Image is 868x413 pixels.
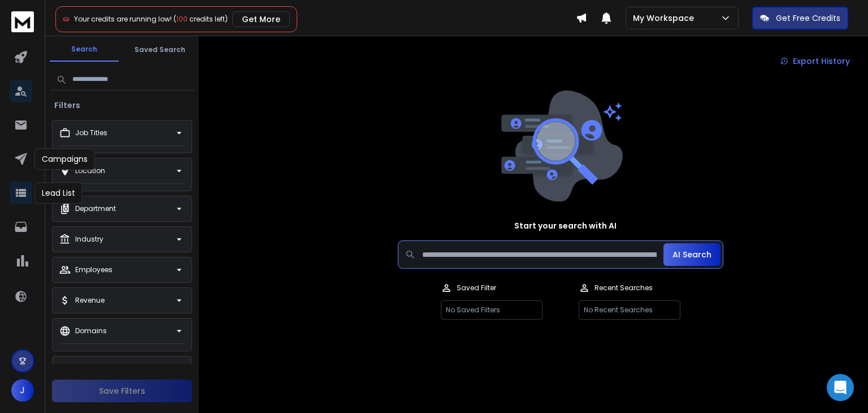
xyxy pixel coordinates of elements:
button: AI Search [663,243,721,266]
p: Job Titles [75,128,107,137]
p: Location [75,166,105,175]
button: J [11,379,34,402]
p: Domains [75,326,107,335]
p: Get Free Credits [776,12,840,24]
span: Your credits are running low! [74,14,172,24]
button: Get Free Credits [752,7,848,29]
p: Industry [75,235,103,244]
span: 100 [176,14,188,24]
div: Lead List [34,182,83,204]
p: Employees [75,265,112,274]
p: No Recent Searches [579,300,680,320]
p: Recent Searches [594,283,653,292]
p: Revenue [75,296,105,305]
div: Campaigns [34,148,95,170]
h3: Filters [50,100,85,111]
p: No Saved Filters [441,300,542,320]
p: Saved Filter [457,283,496,292]
a: Export History [771,50,859,72]
button: Search [50,38,119,62]
img: logo [11,11,34,32]
h1: Start your search with AI [514,220,617,231]
button: Saved Search [125,38,194,61]
button: Get More [232,11,290,27]
div: Open Intercom Messenger [827,374,854,401]
span: ( credits left) [173,14,228,24]
p: My Workspace [633,12,698,24]
p: Department [75,204,116,213]
img: image [498,91,623,202]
